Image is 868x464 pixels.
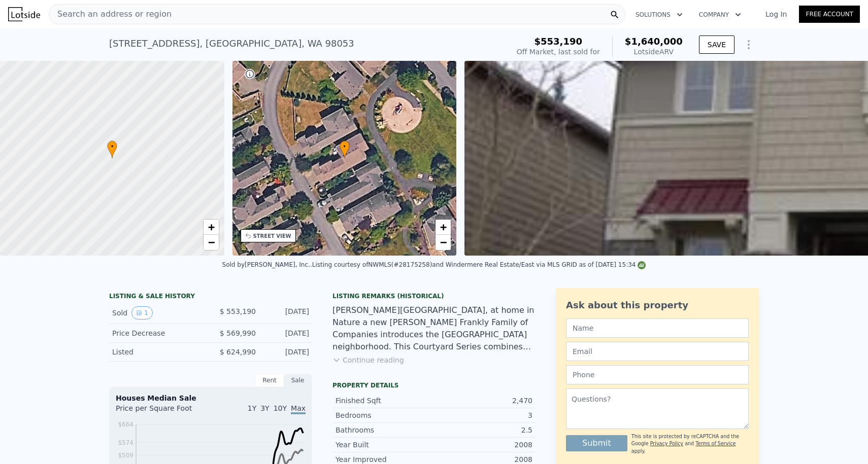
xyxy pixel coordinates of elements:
span: $1,640,000 [625,36,683,47]
span: $ 569,990 [220,329,256,337]
span: + [440,221,447,233]
a: Privacy Policy [650,441,683,446]
div: Lotside ARV [625,47,683,57]
a: Log In [753,9,799,19]
span: • [107,142,117,151]
a: Free Account [799,6,860,23]
div: STREET VIEW [253,232,291,240]
button: Continue reading [332,355,404,365]
span: 3Y [260,404,269,412]
input: Name [566,318,749,338]
div: Finished Sqft [336,396,434,406]
div: [DATE] [264,306,309,319]
div: [PERSON_NAME][GEOGRAPHIC_DATA], at home in Nature a new [PERSON_NAME] Frankly Family of Companies... [332,304,536,353]
a: Zoom out [436,235,451,250]
img: NWMLS Logo [638,261,646,269]
div: Listing courtesy of NWMLS (#28175258) and Windermere Real Estate/East via MLS GRID as of [DATE] 1... [312,261,646,268]
div: Ask about this property [566,298,749,312]
span: − [208,236,214,248]
span: 10Y [274,404,287,412]
div: • [340,140,350,158]
tspan: $509 [118,452,133,459]
button: View historical data [131,306,153,319]
div: 2008 [434,440,532,450]
span: Search an address or region [49,8,172,20]
tspan: $664 [118,421,133,428]
span: • [340,142,350,151]
a: Zoom in [204,220,219,235]
div: 2.5 [434,425,532,435]
button: SAVE [699,35,735,54]
div: 2,470 [434,396,532,406]
div: Property details [332,381,536,389]
a: Zoom out [204,235,219,250]
span: $ 553,190 [220,307,256,315]
div: Listed [112,347,203,357]
div: [DATE] [264,347,309,357]
input: Email [566,342,749,361]
button: Show Options [739,34,759,55]
div: Price Decrease [112,328,203,338]
button: Company [691,6,749,24]
button: Solutions [627,6,691,24]
div: Rent [255,374,284,387]
tspan: $574 [118,439,133,446]
div: [DATE] [264,328,309,338]
span: 1Y [248,404,256,412]
div: Price per Square Foot [116,403,211,419]
div: Listing Remarks (Historical) [332,292,536,300]
div: Bedrooms [336,410,434,420]
a: Terms of Service [695,441,736,446]
div: Sold by [PERSON_NAME], Inc. . [222,261,312,268]
button: Submit [566,435,627,451]
div: 3 [434,410,532,420]
span: $ 624,990 [220,348,256,356]
div: This site is protected by reCAPTCHA and the Google and apply. [631,433,749,455]
img: Lotside [8,7,40,21]
input: Phone [566,365,749,384]
div: Sold [112,306,203,319]
span: + [208,221,214,233]
div: LISTING & SALE HISTORY [109,292,312,302]
a: Zoom in [436,220,451,235]
div: Bathrooms [336,425,434,435]
span: − [440,236,447,248]
div: • [107,140,117,158]
span: Max [291,404,306,414]
div: Year Built [336,440,434,450]
div: [STREET_ADDRESS] , [GEOGRAPHIC_DATA] , WA 98053 [109,37,354,51]
div: Houses Median Sale [116,393,306,403]
span: $553,190 [535,36,583,47]
div: Off Market, last sold for [517,47,600,57]
div: Sale [284,374,312,387]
